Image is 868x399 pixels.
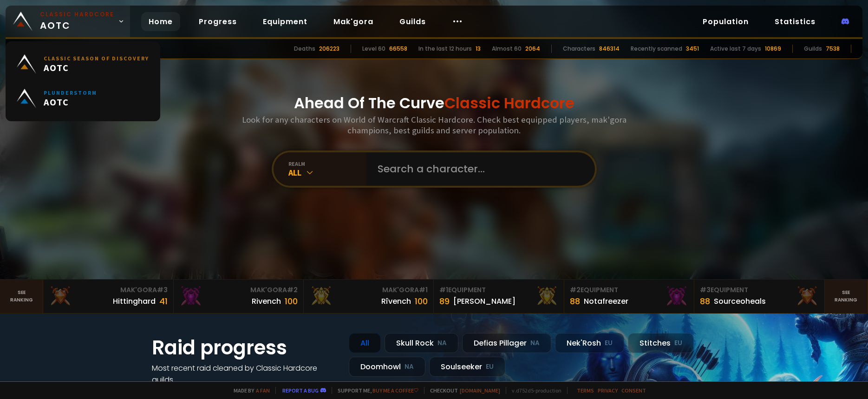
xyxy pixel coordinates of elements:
[439,295,450,307] div: 89
[252,295,281,307] div: Rivench
[453,295,516,307] div: [PERSON_NAME]
[599,45,620,53] div: 846314
[389,45,407,53] div: 66558
[294,92,574,114] h1: Ahead Of The Curve
[804,45,822,53] div: Guilds
[765,45,781,53] div: 10869
[372,152,584,186] input: Search a character...
[43,280,173,313] a: Mak'Gora#3Hittinghard41
[159,295,168,307] div: 41
[570,285,581,294] span: # 2
[628,333,694,353] div: Stitches
[294,45,315,53] div: Deaths
[349,333,381,353] div: All
[694,280,824,313] a: #3Equipment88Sourceoheals
[157,285,168,294] span: # 3
[332,387,418,394] span: Support me,
[113,295,156,307] div: Hittinghard
[319,45,339,53] div: 206223
[700,295,710,307] div: 88
[288,160,366,167] div: realm
[49,285,167,295] div: Mak'Gora
[415,295,428,307] div: 100
[228,387,270,394] span: Made by
[174,280,304,313] a: Mak'Gora#2Rivench100
[326,12,381,31] a: Mak'gora
[362,45,385,53] div: Level 60
[418,45,472,53] div: In the last 12 hours
[460,387,500,394] a: [DOMAIN_NAME]
[695,12,756,31] a: Population
[598,387,618,394] a: Privacy
[372,387,418,394] a: Buy me a coffee
[44,89,97,96] small: Plunderstorm
[577,387,594,394] a: Terms
[179,285,298,295] div: Mak'Gora
[385,333,458,353] div: Skull Rock
[555,333,624,353] div: Nek'Rosh
[405,362,414,372] small: NA
[700,285,711,294] span: # 3
[304,280,434,313] a: Mak'Gora#1Rîvench100
[564,280,694,313] a: #2Equipment88Notafreezer
[44,96,97,108] span: AOTC
[437,339,447,348] small: NA
[40,10,114,19] small: Classic Hardcore
[429,357,505,377] div: Soulseeker
[349,357,425,377] div: Doomhowl
[686,45,699,53] div: 3451
[525,45,540,53] div: 2064
[392,12,433,31] a: Guilds
[191,12,244,31] a: Progress
[710,45,761,53] div: Active last 7 days
[40,10,114,33] span: AOTC
[309,285,428,295] div: Mak'Gora
[424,387,500,394] span: Checkout
[11,47,155,81] a: Classic Season of DiscoveryAOTC
[605,339,613,348] small: EU
[255,12,315,31] a: Equipment
[256,387,270,394] a: a fan
[11,81,155,116] a: PlunderstormAOTC
[700,285,818,295] div: Equipment
[444,92,574,113] span: Classic Hardcore
[826,45,840,53] div: 7538
[285,295,298,307] div: 100
[492,45,522,53] div: Almost 60
[381,295,411,307] div: Rîvench
[152,362,338,386] h4: Most recent raid cleaned by Classic Hardcore guilds
[825,280,868,313] a: Seeranking
[563,45,595,53] div: Characters
[530,339,540,348] small: NA
[631,45,682,53] div: Recently scanned
[439,285,558,295] div: Equipment
[570,295,580,307] div: 88
[419,285,428,294] span: # 1
[462,333,551,353] div: Defias Pillager
[621,387,646,394] a: Consent
[152,333,338,362] h1: Raid progress
[486,362,494,372] small: EU
[282,387,319,394] a: Report a bug
[767,12,823,31] a: Statistics
[44,55,149,62] small: Classic Season of Discovery
[44,62,149,73] span: AOTC
[714,295,766,307] div: Sourceoheals
[674,339,682,348] small: EU
[288,167,366,178] div: All
[439,285,448,294] span: # 1
[476,45,481,53] div: 13
[287,285,298,294] span: # 2
[570,285,688,295] div: Equipment
[584,295,628,307] div: Notafreezer
[238,114,630,136] h3: Look for any characters on World of Warcraft Classic Hardcore. Check best equipped players, mak'g...
[506,387,561,394] span: v. d752d5 - production
[434,280,564,313] a: #1Equipment89[PERSON_NAME]
[141,12,180,31] a: Home
[6,6,130,37] a: Classic HardcoreAOTC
